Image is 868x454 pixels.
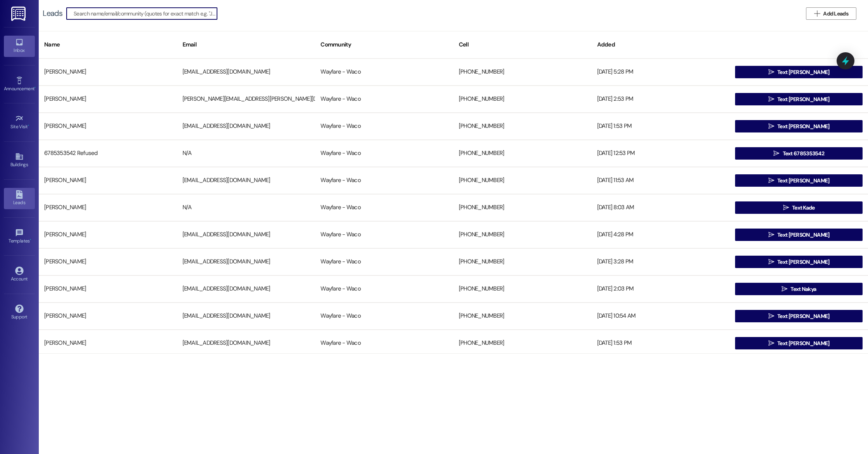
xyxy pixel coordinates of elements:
a: Site Visit • [4,112,35,133]
div: [PERSON_NAME] [39,254,177,270]
i:  [768,69,774,75]
div: [PERSON_NAME][EMAIL_ADDRESS][PERSON_NAME][DOMAIN_NAME] [177,91,315,107]
a: Inbox [4,36,35,57]
div: [PERSON_NAME] [39,173,177,188]
i:  [768,259,774,265]
div: Wayfare - Waco [315,227,453,242]
i:  [783,205,789,211]
div: [PERSON_NAME] [39,335,177,351]
i:  [768,313,774,319]
div: Wayfare - Waco [315,119,453,134]
div: [EMAIL_ADDRESS][DOMAIN_NAME] [177,308,315,324]
div: [DATE] 4:28 PM [592,227,730,242]
div: [PHONE_NUMBER] [453,281,592,297]
span: • [30,237,31,242]
div: Wayfare - Waco [315,64,453,80]
div: [DATE] 2:03 PM [592,281,730,297]
a: Account [4,264,35,285]
div: Wayfare - Waco [315,91,453,107]
span: Text [PERSON_NAME] [777,95,829,103]
div: Cell [453,35,592,54]
div: [PHONE_NUMBER] [453,173,592,188]
span: Text [PERSON_NAME] [777,312,829,320]
button: Text [PERSON_NAME] [735,310,863,322]
span: Text Nakya [790,285,816,293]
div: Wayfare - Waco [315,146,453,161]
a: Leads [4,188,35,209]
span: Text [PERSON_NAME] [777,339,829,347]
div: [PHONE_NUMBER] [453,146,592,161]
i:  [768,177,774,184]
i:  [768,340,774,346]
div: [PHONE_NUMBER] [453,335,592,351]
span: • [34,85,36,90]
div: [PHONE_NUMBER] [453,64,592,80]
div: [DATE] 11:53 AM [592,173,730,188]
div: N/A [177,146,315,161]
button: Text Nakya [735,283,863,295]
div: [DATE] 1:53 PM [592,335,730,351]
button: Text [PERSON_NAME] [735,337,863,349]
span: Text [PERSON_NAME] [777,68,829,76]
div: [PHONE_NUMBER] [453,308,592,324]
div: Community [315,35,453,54]
span: Text Kade [792,204,815,212]
div: Leads [43,9,62,17]
button: Add Leads [806,7,856,20]
i:  [768,96,774,102]
div: [EMAIL_ADDRESS][DOMAIN_NAME] [177,281,315,297]
div: N/A [177,200,315,215]
div: [EMAIL_ADDRESS][DOMAIN_NAME] [177,64,315,80]
div: [PHONE_NUMBER] [453,119,592,134]
button: Text 6785353542 [735,147,863,160]
div: [PHONE_NUMBER] [453,254,592,270]
button: Text [PERSON_NAME] [735,66,863,78]
div: Email [177,35,315,54]
button: Text [PERSON_NAME] [735,174,863,187]
div: [PERSON_NAME] [39,119,177,134]
div: [DATE] 3:28 PM [592,254,730,270]
a: Templates • [4,226,35,247]
i:  [768,232,774,238]
div: [EMAIL_ADDRESS][DOMAIN_NAME] [177,173,315,188]
div: [PHONE_NUMBER] [453,91,592,107]
div: Wayfare - Waco [315,200,453,215]
span: • [28,123,29,128]
div: [PERSON_NAME] [39,281,177,297]
div: [PHONE_NUMBER] [453,200,592,215]
div: [PHONE_NUMBER] [453,227,592,242]
div: [DATE] 1:53 PM [592,119,730,134]
div: Wayfare - Waco [315,254,453,270]
button: Text [PERSON_NAME] [735,229,863,241]
div: Name [39,35,177,54]
button: Text [PERSON_NAME] [735,120,863,132]
div: Added [592,35,730,54]
i:  [768,123,774,129]
div: Wayfare - Waco [315,335,453,351]
div: Wayfare - Waco [315,308,453,324]
div: [DATE] 12:53 PM [592,146,730,161]
div: Wayfare - Waco [315,173,453,188]
button: Text Kade [735,201,863,214]
span: Text [PERSON_NAME] [777,231,829,239]
button: Text [PERSON_NAME] [735,256,863,268]
div: [PERSON_NAME] [39,64,177,80]
div: [EMAIL_ADDRESS][DOMAIN_NAME] [177,227,315,242]
button: Text [PERSON_NAME] [735,93,863,105]
div: [PERSON_NAME] [39,227,177,242]
div: [DATE] 8:03 AM [592,200,730,215]
div: Wayfare - Waco [315,281,453,297]
span: Text [PERSON_NAME] [777,258,829,266]
span: Text [PERSON_NAME] [777,122,829,131]
i:  [814,10,820,17]
a: Buildings [4,150,35,171]
div: [EMAIL_ADDRESS][DOMAIN_NAME] [177,119,315,134]
div: [DATE] 10:54 AM [592,308,730,324]
img: ResiDesk Logo [11,7,27,21]
i:  [782,286,787,292]
div: [EMAIL_ADDRESS][DOMAIN_NAME] [177,254,315,270]
span: Text [PERSON_NAME] [777,177,829,185]
span: Add Leads [823,10,848,18]
div: [PERSON_NAME] [39,91,177,107]
span: Text 6785353542 [783,150,825,158]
